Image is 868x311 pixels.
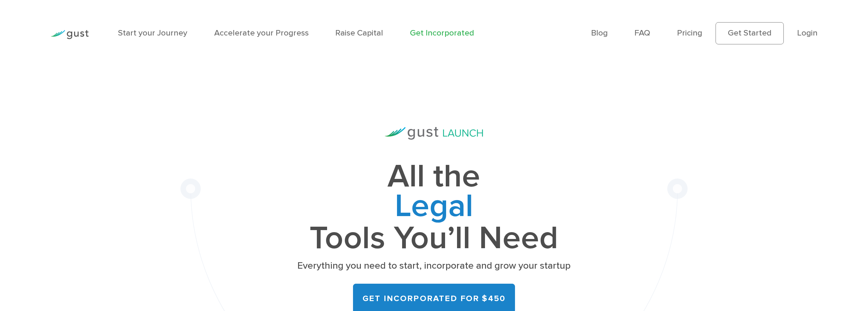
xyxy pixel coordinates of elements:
[634,28,650,38] a: FAQ
[335,28,383,38] a: Raise Capital
[410,28,474,38] a: Get Incorporated
[50,30,89,39] img: Gust Logo
[214,28,309,38] a: Accelerate your Progress
[295,162,572,253] h1: All the Tools You’ll Need
[295,192,572,224] span: Legal
[591,28,608,38] a: Blog
[295,259,572,272] p: Everything you need to start, incorporate and grow your startup
[677,28,702,38] a: Pricing
[716,22,784,44] a: Get Started
[385,127,483,140] img: Gust Launch Logo
[797,28,818,38] a: Login
[118,28,187,38] a: Start your Journey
